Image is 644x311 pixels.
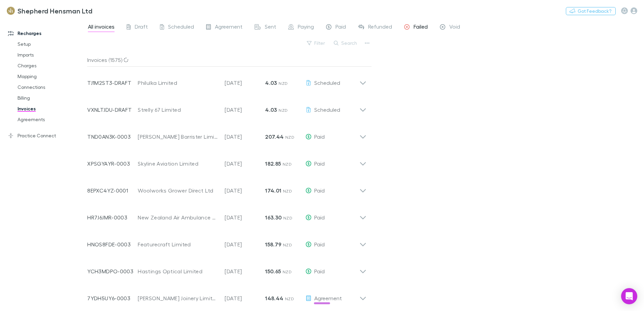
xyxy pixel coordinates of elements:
[82,282,372,309] div: 7YDH5UY6-0003[PERSON_NAME] Joinery Limited[DATE]148.44 NZDAgreement
[279,108,288,113] span: NZD
[87,294,138,302] p: 7YDH5UY6-0003
[225,213,265,221] p: [DATE]
[138,106,218,114] div: Strelly 67 Limited
[265,106,277,113] strong: 4.03
[18,7,92,15] h3: Shepherd Hensman Ltd
[265,241,281,248] strong: 158.79
[215,23,243,32] span: Agreement
[82,201,372,228] div: HR7J6JMR-0003New Zealand Air Ambulance Service Limited[DATE]163.30 NZDPaid
[82,94,372,120] div: VXNLTJDU-DRAFTStrelly 67 Limited[DATE]4.03 NZDScheduled
[265,268,281,275] strong: 150.65
[566,7,616,15] button: Got Feedback?
[303,39,329,47] button: Filter
[225,267,265,275] p: [DATE]
[265,133,284,140] strong: 207.44
[265,160,281,167] strong: 182.85
[285,135,294,140] span: NZD
[138,267,218,275] div: Hastings Optical Limited
[225,106,265,114] p: [DATE]
[314,214,325,220] span: Paid
[88,23,115,32] span: All invoices
[285,296,294,301] span: NZD
[82,255,372,282] div: YCH3MDPO-0003Hastings Optical Limited[DATE]150.65 NZDPaid
[82,67,372,94] div: TJ1M2ST3-DRAFTPhilulka Limited[DATE]4.03 NZDScheduled
[621,288,637,304] div: Open Intercom Messenger
[11,82,91,93] a: Connections
[225,294,265,302] p: [DATE]
[298,23,314,32] span: Paying
[314,133,325,140] span: Paid
[138,160,218,168] div: Skyline Aviation Limited
[135,23,148,32] span: Draft
[330,39,361,47] button: Search
[11,114,91,125] a: Agreements
[168,23,194,32] span: Scheduled
[7,7,15,15] img: Shepherd Hensman Ltd's Logo
[225,133,265,141] p: [DATE]
[138,186,218,195] div: Woolworks Grower Direct Ltd
[82,147,372,174] div: XPSGYAYR-0003Skyline Aviation Limited[DATE]182.85 NZDPaid
[283,242,292,247] span: NZD
[314,241,325,247] span: Paid
[265,214,282,221] strong: 163.30
[368,23,392,32] span: Refunded
[449,23,460,32] span: Void
[87,213,138,221] p: HR7J6JMR-0003
[11,93,91,103] a: Billing
[11,39,91,49] a: Setup
[283,215,292,220] span: NZD
[82,228,372,255] div: HNOS8FDE-0003Featurecraft Limited[DATE]158.79 NZDPaid
[87,240,138,248] p: HNOS8FDE-0003
[1,130,91,141] a: Practice Connect
[335,23,346,32] span: Paid
[87,106,138,114] p: VXNLTJDU-DRAFT
[82,120,372,147] div: TND0AN3K-0003[PERSON_NAME] Barrister Limited[DATE]207.44 NZDPaid
[138,294,218,302] div: [PERSON_NAME] Joinery Limited
[87,267,138,275] p: YCH3MDPO-0003
[11,60,91,71] a: Charges
[138,133,218,141] div: [PERSON_NAME] Barrister Limited
[225,79,265,87] p: [DATE]
[11,103,91,114] a: Invoices
[138,240,218,248] div: Featurecraft Limited
[283,269,292,274] span: NZD
[225,240,265,248] p: [DATE]
[279,81,288,86] span: NZD
[265,79,277,86] strong: 4.03
[225,186,265,195] p: [DATE]
[265,295,283,302] strong: 148.44
[87,133,138,141] p: TND0AN3K-0003
[225,160,265,168] p: [DATE]
[82,174,372,201] div: 8EPXC4YZ-0001Woolworks Grower Direct Ltd[DATE]174.01 NZDPaid
[1,28,91,39] a: Recharges
[87,160,138,168] p: XPSGYAYR-0003
[314,268,325,274] span: Paid
[138,79,218,87] div: Philulka Limited
[138,213,218,221] div: New Zealand Air Ambulance Service Limited
[265,23,276,32] span: Sent
[314,295,342,301] span: Agreement
[283,188,292,194] span: NZD
[414,23,428,32] span: Failed
[87,186,138,195] p: 8EPXC4YZ-0001
[3,3,96,19] a: Shepherd Hensman Ltd
[314,187,325,194] span: Paid
[314,106,340,113] span: Scheduled
[314,79,340,86] span: Scheduled
[11,71,91,82] a: Mapping
[11,49,91,60] a: Imports
[283,162,292,167] span: NZD
[87,79,138,87] p: TJ1M2ST3-DRAFT
[265,187,281,194] strong: 174.01
[314,160,325,167] span: Paid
